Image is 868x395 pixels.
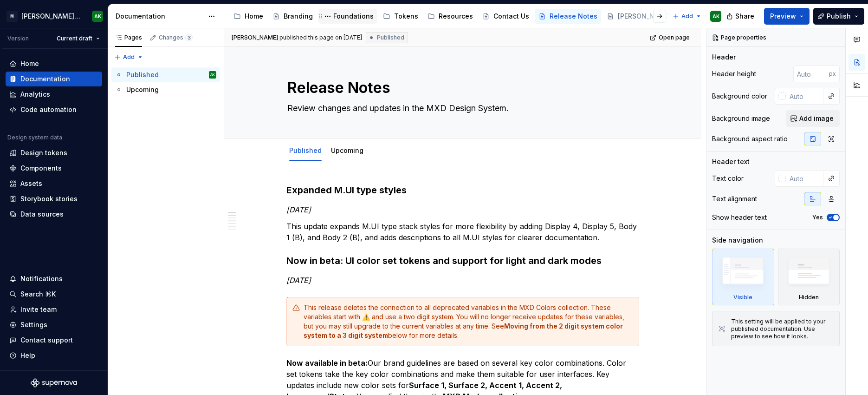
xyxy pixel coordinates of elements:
[21,12,81,21] div: [PERSON_NAME] Design System
[6,72,102,86] a: Documentation
[722,8,760,25] button: Share
[126,85,159,94] div: Upcoming
[659,34,690,41] span: Open page
[232,34,278,41] span: [PERSON_NAME]
[670,10,705,23] button: Add
[6,11,18,22] div: M
[6,287,102,302] button: Search ⌘K
[20,148,67,158] div: Design tokens
[799,114,834,123] span: Add image
[778,249,840,305] div: Hidden
[550,12,597,21] div: Release Notes
[812,214,823,221] label: Yes
[94,13,101,20] div: AK
[7,35,29,42] div: Version
[712,92,767,101] div: Background color
[52,32,104,45] button: Current draft
[712,249,774,305] div: Visible
[6,348,102,363] button: Help
[712,53,736,62] div: Header
[813,8,864,25] button: Publish
[230,9,267,24] a: Home
[123,53,135,61] span: Add
[6,176,102,191] a: Assets
[6,191,102,206] a: Storybook stories
[493,12,529,21] div: Contact Us
[20,320,47,329] div: Settings
[712,236,763,245] div: Side navigation
[647,31,694,44] a: Open page
[286,184,639,197] h3: Expanded M.UI type styles
[6,87,102,102] a: Analytics
[115,34,142,41] div: Pages
[159,34,193,41] div: Changes
[126,70,159,79] div: Published
[6,161,102,176] a: Components
[827,12,851,21] span: Publish
[230,7,668,26] div: Page tree
[20,74,70,84] div: Documentation
[20,59,39,68] div: Home
[394,12,418,21] div: Tokens
[210,70,215,79] div: AK
[116,12,203,21] div: Documentation
[733,294,752,301] div: Visible
[286,358,368,368] strong: Now available in beta:
[535,9,601,24] a: Release Notes
[279,34,362,41] div: published this page on [DATE]
[712,69,756,79] div: Header height
[439,12,473,21] div: Resources
[245,12,263,21] div: Home
[20,351,35,360] div: Help
[285,140,325,160] div: Published
[479,9,533,24] a: Contact Us
[286,254,639,267] h3: Now in beta: UI color set tokens and support for light and dark modes
[7,134,62,141] div: Design system data
[786,170,823,187] input: Auto
[6,317,102,332] a: Settings
[185,34,193,41] span: 3
[286,276,311,285] em: [DATE]
[377,34,404,41] span: Published
[286,205,311,214] em: [DATE]
[289,146,322,154] a: Published
[20,210,64,219] div: Data sources
[304,303,633,340] div: This release deletes the connection to all deprecated variables in the MXD Colors collection. The...
[712,174,744,183] div: Text color
[786,110,840,127] button: Add image
[6,333,102,348] button: Contact support
[318,9,377,24] a: Foundations
[20,274,63,283] div: Notifications
[712,157,750,166] div: Header text
[31,378,77,388] svg: Supernova Logo
[770,12,796,21] span: Preview
[735,12,754,21] span: Share
[731,318,834,340] div: This setting will be applied to your published documentation. Use preview to see how it looks.
[713,13,719,20] div: AK
[285,101,636,116] textarea: Review changes and updates in the MXD Design System.
[57,35,92,42] span: Current draft
[793,66,829,82] input: Auto
[681,13,693,20] span: Add
[786,88,823,105] input: Auto
[379,9,422,24] a: Tokens
[712,194,757,204] div: Text alignment
[6,145,102,160] a: Design tokens
[6,56,102,71] a: Home
[6,302,102,317] a: Invite team
[20,336,73,345] div: Contact support
[20,290,56,299] div: Search ⌘K
[333,12,374,21] div: Foundations
[285,77,636,99] textarea: Release Notes
[20,105,77,114] div: Code automation
[286,221,639,243] p: This update expands M.UI type stack styles for more flexibility by adding Display 4, Display 5, B...
[111,82,220,97] a: Upcoming
[20,194,78,204] div: Storybook stories
[829,70,836,78] p: px
[712,114,770,123] div: Background image
[111,51,146,64] button: Add
[712,213,767,222] div: Show header text
[111,67,220,97] div: Page tree
[424,9,477,24] a: Resources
